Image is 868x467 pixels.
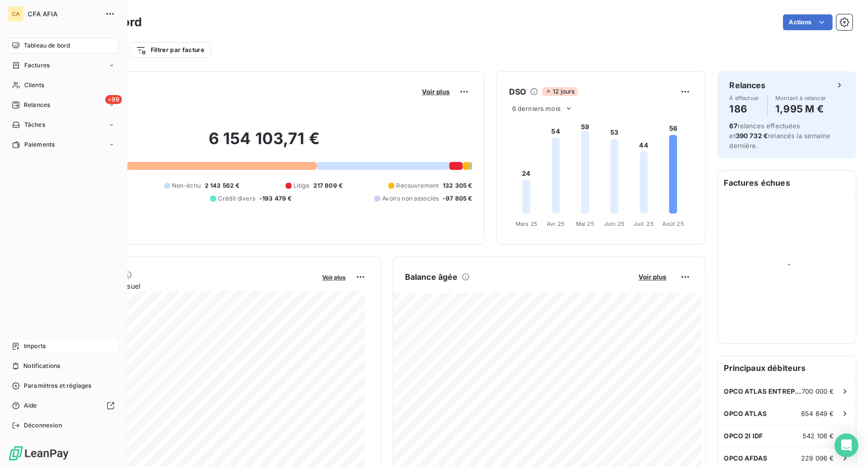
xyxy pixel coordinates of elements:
[516,220,537,227] tspan: Mars 25
[718,171,856,195] h6: Factures échues
[24,41,70,50] span: Tableau de bord
[735,132,767,140] span: 390 732 €
[729,95,759,101] span: À effectuer
[24,61,50,70] span: Factures
[443,194,472,203] span: -97 805 €
[24,81,44,90] span: Clients
[724,410,767,417] span: OPCO ATLAS
[8,77,118,93] a: Clients
[259,194,292,203] span: -193 479 €
[24,342,46,351] span: Imports
[24,120,45,129] span: Tâches
[509,86,525,98] h6: DSO
[634,220,653,227] tspan: Juil. 25
[801,410,834,417] span: 654 849 €
[24,401,37,410] span: Aide
[8,57,118,73] a: Factures
[24,421,62,430] span: Déconnexion
[382,194,439,203] span: Avoirs non associés
[801,454,834,462] span: 229 096 €
[56,129,472,158] h2: 6 154 103,71 €
[8,38,118,53] a: Tableau de bord
[205,181,240,190] span: 2 143 562 €
[129,42,211,58] button: Filtrer par facture
[638,273,666,281] span: Voir plus
[8,137,118,153] a: Paiements
[729,101,759,117] h4: 186
[322,274,346,281] span: Voir plus
[512,104,560,112] span: 6 derniers mois
[724,432,763,440] span: OPCO 2I IDF
[319,272,348,281] button: Voir plus
[8,445,69,461] img: Logo LeanPay
[293,181,309,190] span: Litige
[24,101,50,109] span: Relances
[636,272,669,281] button: Voir plus
[547,220,565,227] tspan: Avr. 25
[724,387,802,395] span: OPCO ATLAS ENTREPRISE
[724,454,767,462] span: OPCO AFDAS
[172,181,201,190] span: Non-échu
[8,97,118,113] a: +99Relances
[775,95,826,101] span: Montant à relancer
[8,6,24,22] div: CA
[729,122,830,150] span: relances effectuées et relancés la semaine dernière.
[803,432,834,440] span: 542 106 €
[396,181,439,190] span: Recouvrement
[729,122,737,130] span: 67
[718,356,856,380] h6: Principaux débiteurs
[421,88,449,96] span: Voir plus
[313,181,343,190] span: 217 809 €
[24,140,55,149] span: Paiements
[8,398,118,414] a: Aide
[8,117,118,133] a: Tâches
[729,79,765,91] h6: Relances
[542,87,578,96] span: 12 jours
[24,381,91,390] span: Paramètres et réglages
[418,87,452,96] button: Voir plus
[576,220,594,227] tspan: Mai 25
[405,271,458,283] h6: Balance âgée
[662,220,684,227] tspan: Août 25
[8,378,118,394] a: Paramètres et réglages
[783,14,832,30] button: Actions
[604,220,625,227] tspan: Juin 25
[218,194,255,203] span: Crédit divers
[105,95,122,104] span: +99
[23,362,60,370] span: Notifications
[802,387,834,395] span: 700 000 €
[834,433,858,457] div: Open Intercom Messenger
[28,10,99,18] span: CFA AFIA
[8,338,118,354] a: Imports
[443,181,472,190] span: 132 305 €
[56,281,315,291] span: Chiffre d'affaires mensuel
[775,101,826,117] h4: 1,995 M €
